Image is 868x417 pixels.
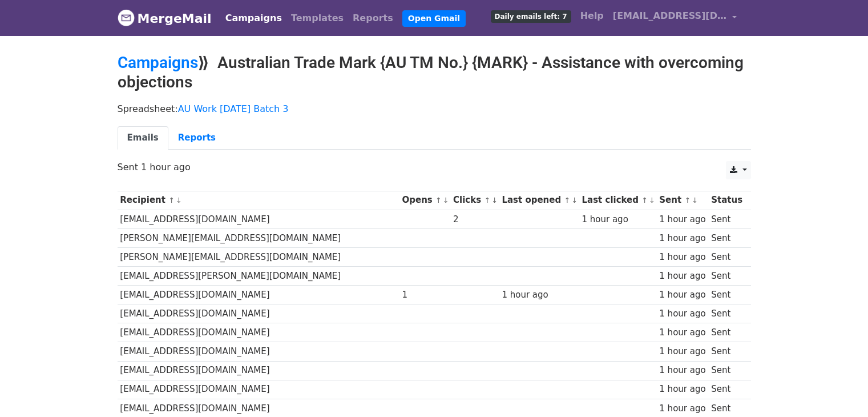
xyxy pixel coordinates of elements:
span: [EMAIL_ADDRESS][DOMAIN_NAME] [613,9,727,23]
a: ↑ [168,196,175,205]
td: Sent [708,210,745,228]
div: 1 hour ago [659,345,705,358]
th: Last clicked [579,191,657,210]
td: Sent [708,342,745,361]
th: Clicks [450,191,499,210]
a: ↑ [684,196,691,205]
img: MergeMail logo [118,9,135,26]
td: Sent [708,380,745,399]
a: Emails [118,126,168,150]
a: ↓ [491,196,498,205]
p: Spreadsheet: [118,103,751,115]
td: [EMAIL_ADDRESS][DOMAIN_NAME] [118,286,399,304]
a: ↓ [443,196,449,205]
a: [EMAIL_ADDRESS][DOMAIN_NAME] [608,5,742,31]
td: [PERSON_NAME][EMAIL_ADDRESS][DOMAIN_NAME] [118,247,399,266]
td: [EMAIL_ADDRESS][DOMAIN_NAME] [118,323,399,342]
td: [EMAIL_ADDRESS][PERSON_NAME][DOMAIN_NAME] [118,267,399,286]
div: 1 hour ago [659,307,705,320]
td: Sent [708,228,745,247]
div: 1 hour ago [659,364,705,377]
td: [EMAIL_ADDRESS][DOMAIN_NAME] [118,380,399,399]
a: Open Gmail [402,10,466,27]
a: Campaigns [221,7,286,30]
a: MergeMail [118,6,212,30]
td: [PERSON_NAME][EMAIL_ADDRESS][DOMAIN_NAME] [118,228,399,247]
div: 1 hour ago [659,326,705,339]
div: 1 hour ago [659,251,705,264]
th: Last opened [499,191,579,210]
td: Sent [708,267,745,286]
h2: ⟫ Australian Trade Mark {AU TM No.} {MARK} - Assistance with overcoming objections [118,53,751,91]
th: Opens [399,191,451,210]
div: 2 [453,213,496,226]
div: 1 [402,288,448,302]
a: Templates [286,7,348,30]
span: Daily emails left: 7 [491,10,571,23]
td: Sent [708,323,745,342]
td: [EMAIL_ADDRESS][DOMAIN_NAME] [118,342,399,361]
div: 1 hour ago [659,288,705,302]
div: 1 hour ago [502,288,576,302]
a: Help [576,5,608,27]
td: Sent [708,286,745,304]
a: ↓ [176,196,182,205]
div: 1 hour ago [659,232,705,245]
a: ↑ [641,196,648,205]
td: [EMAIL_ADDRESS][DOMAIN_NAME] [118,304,399,323]
a: ↓ [649,196,655,205]
a: ↑ [484,196,490,205]
p: Sent 1 hour ago [118,161,751,173]
a: Reports [348,7,398,30]
a: Daily emails left: 7 [486,5,576,27]
td: [EMAIL_ADDRESS][DOMAIN_NAME] [118,210,399,228]
a: ↑ [435,196,442,205]
a: ↓ [571,196,578,205]
th: Sent [657,191,709,210]
td: Sent [708,247,745,266]
div: 1 hour ago [659,270,705,283]
div: 1 hour ago [582,213,653,226]
div: 1 hour ago [659,383,705,396]
td: Sent [708,304,745,323]
div: 1 hour ago [659,402,705,415]
a: ↓ [692,196,698,205]
a: ↑ [564,196,570,205]
a: Campaigns [118,53,198,72]
th: Status [708,191,745,210]
td: Sent [708,361,745,380]
th: Recipient [118,191,399,210]
a: Reports [168,126,225,150]
td: [EMAIL_ADDRESS][DOMAIN_NAME] [118,361,399,380]
a: AU Work [DATE] Batch 3 [178,103,289,114]
div: 1 hour ago [659,213,705,226]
